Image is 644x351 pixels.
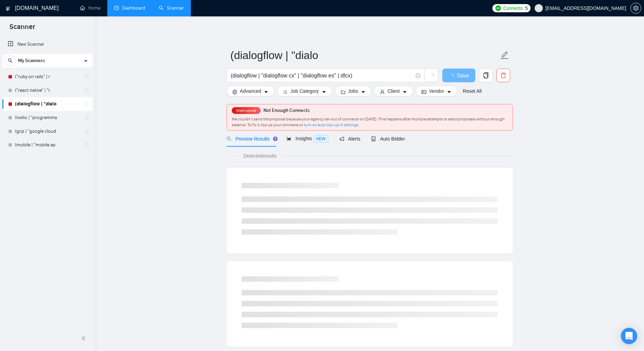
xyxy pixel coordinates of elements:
[525,4,528,12] span: 5
[304,122,359,127] a: turn on auto top-up in settings.
[263,107,310,113] span: Not Enough Connects
[239,152,281,160] span: Detected results
[4,22,41,36] span: Scanner
[500,51,509,60] span: edit
[114,5,145,11] a: dashboardDashboard
[15,70,80,84] a: ("ruby on rails" | r
[272,136,278,142] div: Tooltip anchor
[387,87,400,95] span: Client
[631,5,641,11] span: setting
[457,71,469,80] span: Save
[84,88,89,93] span: holder
[84,115,89,120] span: holder
[277,86,332,97] button: barsJob Categorycaret-down
[341,89,346,94] span: folder
[234,108,258,113] span: Interrupted
[84,74,89,79] span: holder
[402,89,407,94] span: caret-down
[479,69,493,82] button: copy
[496,69,510,82] button: delete
[15,84,80,97] a: ("react native" | "r
[227,86,274,97] button: settingAdvancedcaret-down
[416,73,420,78] span: info-circle
[416,86,457,97] button: idcardVendorcaret-down
[231,71,413,80] input: Search Freelance Jobs...
[380,89,385,94] span: user
[348,87,358,95] span: Jobs
[8,38,87,51] a: New Scanner
[339,136,361,142] span: Alerts
[630,5,641,11] a: setting
[283,89,288,94] span: bars
[536,6,541,11] span: user
[5,58,15,63] span: search
[335,86,372,97] button: folderJobscaret-down
[84,142,89,148] span: holder
[361,89,366,94] span: caret-down
[227,136,231,141] span: search
[80,5,101,11] a: homeHome
[81,335,88,342] span: double-left
[313,135,328,143] span: NEW
[479,72,492,78] span: copy
[232,89,237,94] span: setting
[287,136,328,141] span: Insights
[290,87,319,95] span: Job Category
[84,129,89,134] span: holder
[2,38,93,51] li: New Scanner
[227,136,276,142] span: Preview Results
[5,55,16,66] button: search
[371,136,405,142] span: Auto Bidder
[84,101,89,107] span: holder
[240,87,261,95] span: Advanced
[374,86,413,97] button: userClientcaret-down
[339,136,344,141] span: notification
[6,3,11,14] img: logo
[287,136,291,141] span: area-chart
[230,47,499,64] input: Scanner name...
[421,89,426,94] span: idcard
[2,54,93,152] li: My Scanners
[15,125,80,138] a: (gcp | "google cloud
[371,136,376,141] span: robot
[429,87,444,95] span: Vendor
[503,4,524,12] span: Connects:
[442,69,475,82] button: Save
[15,97,80,111] a: (dialogflow | "dialo
[497,72,510,78] span: delete
[448,74,457,79] span: loading
[264,89,269,94] span: caret-down
[15,138,80,152] a: (mobile | "mobile ap
[463,87,481,95] a: Reset All
[232,117,505,127] span: We couldn’t send the proposal because your agency ran out of connects on [DATE]. This happens aft...
[630,3,641,14] button: setting
[15,111,80,125] a: (twilio | "programma
[447,89,451,94] span: caret-down
[621,328,637,344] div: Open Intercom Messenger
[495,5,501,11] img: upwork-logo.png
[322,89,326,94] span: caret-down
[428,74,434,80] span: loading
[159,5,184,11] a: searchScanner
[18,54,45,68] span: My Scanners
